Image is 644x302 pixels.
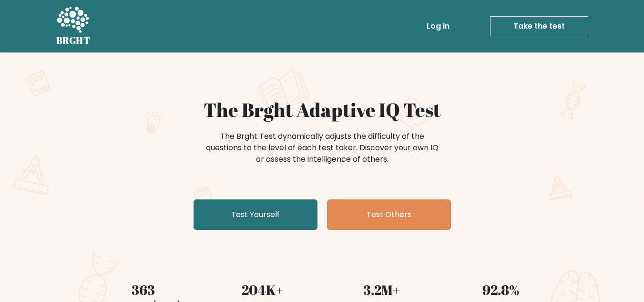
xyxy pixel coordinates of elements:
h5: BRGHT [56,35,91,46]
a: Test Yourself [194,199,317,230]
a: Test Others [327,199,451,230]
div: 363 [90,280,197,300]
a: Take the test [490,16,588,36]
div: 3.2M+ [328,280,436,300]
div: 204K+ [209,280,317,300]
div: The Brght Test dynamically adjusts the difficulty of the questions to the level of each test take... [203,131,441,165]
h1: The Brght Adaptive IQ Test [90,98,555,121]
a: Log in [423,17,453,36]
div: 92.8% [447,280,555,300]
a: BRGHT [56,4,91,49]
